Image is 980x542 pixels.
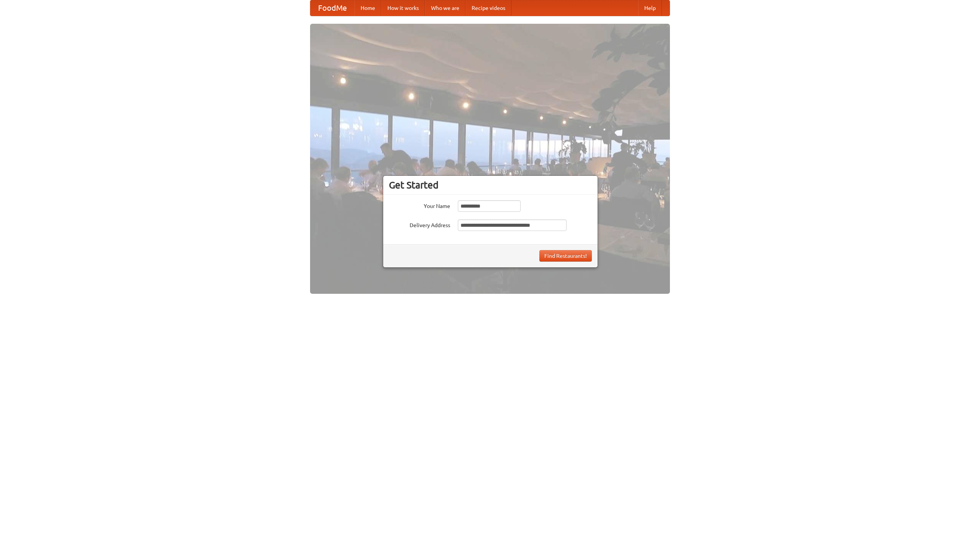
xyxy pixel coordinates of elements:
label: Delivery Address [389,219,450,229]
a: Who we are [425,0,465,16]
a: Help [638,0,662,16]
h3: Get Started [389,179,592,191]
a: Recipe videos [465,0,511,16]
a: FoodMe [310,0,354,16]
label: Your Name [389,200,450,210]
a: Home [354,0,381,16]
button: Find Restaurants! [539,250,592,262]
a: How it works [381,0,425,16]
